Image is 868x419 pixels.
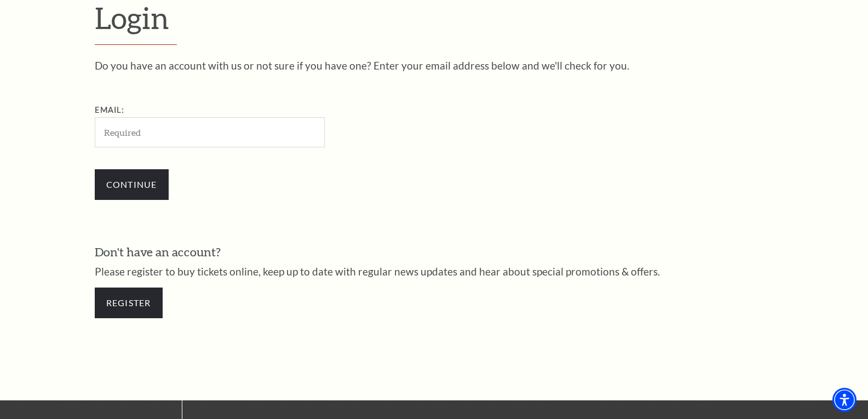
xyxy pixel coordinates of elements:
h3: Don't have an account? [95,244,774,261]
label: Email: [95,105,125,114]
input: Required [95,117,325,147]
div: Accessibility Menu [832,388,856,412]
a: Register [95,288,163,318]
input: Submit button [95,169,169,200]
p: Please register to buy tickets online, keep up to date with regular news updates and hear about s... [95,266,774,277]
p: Do you have an account with us or not sure if you have one? Enter your email address below and we... [95,60,774,71]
